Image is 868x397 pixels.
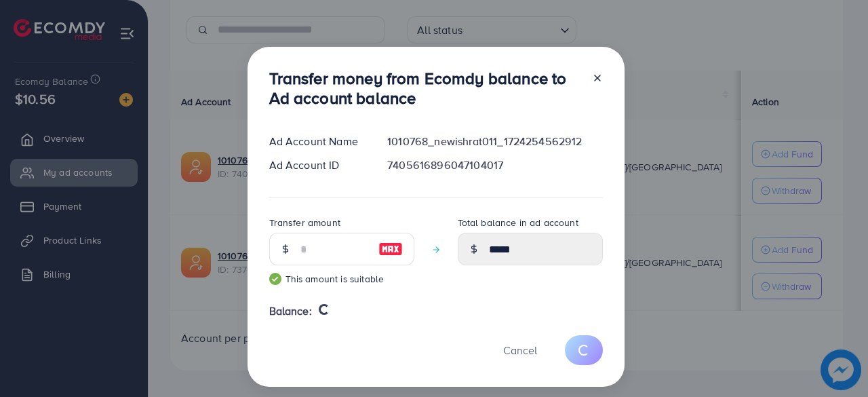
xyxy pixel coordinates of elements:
[269,216,340,229] label: Transfer amount
[376,157,613,173] div: 7405616896047104017
[258,157,377,173] div: Ad Account ID
[458,216,578,229] label: Total balance in ad account
[269,69,581,108] h3: Transfer money from Ecomdy balance to Ad account balance
[503,343,537,358] span: Cancel
[269,303,312,319] span: Balance:
[378,241,403,257] img: image
[486,335,554,364] button: Cancel
[258,134,377,149] div: Ad Account Name
[376,134,613,149] div: 1010768_newishrat011_1724254562912
[269,273,281,285] img: guide
[269,272,414,286] small: This amount is suitable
